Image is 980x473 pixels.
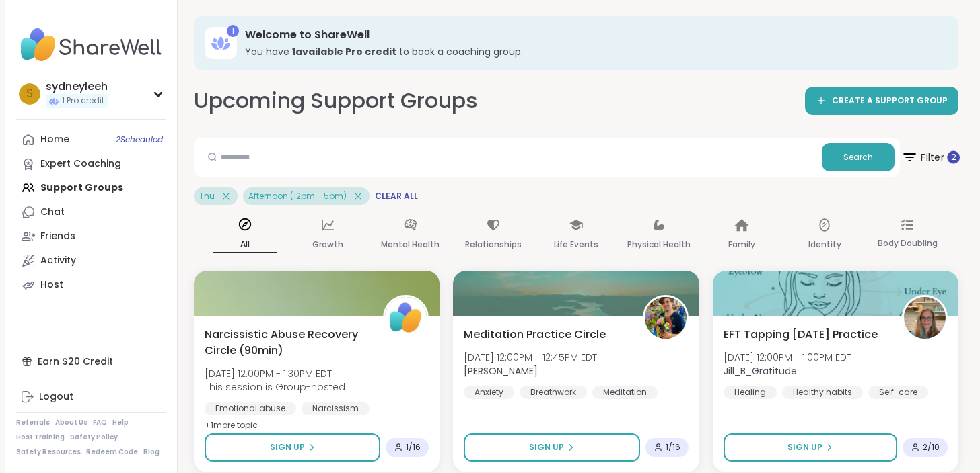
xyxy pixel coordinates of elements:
[529,441,564,454] span: Sign Up
[724,433,897,462] button: Sign Up
[40,157,121,171] div: Expert Coaching
[46,79,108,94] div: sydneyleeh
[464,364,538,378] b: [PERSON_NAME]
[70,433,118,442] a: Safety Policy
[194,86,478,116] h2: Upcoming Support Groups
[843,151,873,163] span: Search
[464,327,606,343] span: Meditation Practice Circle
[16,385,166,409] a: Logout
[822,143,895,171] button: Search
[464,386,514,399] div: Anxiety
[213,236,277,253] p: All
[465,236,522,253] p: Relationships
[40,278,63,292] div: Host
[40,254,76,267] div: Activity
[16,349,166,374] div: Earn $20 Credit
[16,128,166,152] a: Home2Scheduled
[627,236,691,253] p: Physical Health
[16,21,166,69] img: ShareWell Nav Logo
[16,433,65,442] a: Host Training
[248,191,347,202] span: Afternoon (12pm - 5pm)
[16,447,81,457] a: Safety Resources
[878,235,938,251] p: Body Doubling
[40,230,75,243] div: Friends
[728,236,755,253] p: Family
[39,390,73,404] div: Logout
[666,442,680,453] span: 1 / 16
[808,236,841,253] p: Identity
[385,297,427,339] img: ShareWell
[312,236,343,253] p: Growth
[832,95,948,107] span: CREATE A SUPPORT GROUP
[40,206,65,219] div: Chat
[62,95,104,107] span: 1 Pro credit
[245,28,940,42] h3: Welcome to ShareWell
[16,200,166,224] a: Chat
[554,236,598,253] p: Life Events
[26,85,33,103] span: s
[227,25,239,37] div: 1
[93,418,107,427] a: FAQ
[904,297,946,339] img: Jill_B_Gratitude
[16,418,50,427] a: Referrals
[205,367,345,380] span: [DATE] 12:00PM - 1:30PM EDT
[16,273,166,297] a: Host
[40,133,69,146] div: Home
[645,297,687,339] img: Nicholas
[724,327,878,343] span: EFT Tapping [DATE] Practice
[199,191,215,202] span: Thu
[245,45,940,58] h3: You have to book a coaching group.
[724,364,797,378] b: Jill_B_Gratitude
[112,418,129,427] a: Help
[205,327,368,359] span: Narcissistic Abuse Recovery Circle (90min)
[270,441,305,454] span: Sign Up
[901,140,960,174] span: Filter
[406,442,421,453] span: 1 / 16
[724,386,777,399] div: Healing
[205,433,380,462] button: Sign Up
[143,447,160,457] a: Blog
[903,138,958,177] button: Filter 2
[782,386,863,399] div: Healthy habits
[205,402,296,415] div: Emotional abuse
[302,402,370,415] div: Narcissism
[724,351,851,364] span: [DATE] 12:00PM - 1:00PM EDT
[464,351,597,364] span: [DATE] 12:00PM - 12:45PM EDT
[205,380,345,394] span: This session is Group-hosted
[381,236,440,253] p: Mental Health
[375,191,418,202] span: Clear All
[116,134,163,145] span: 2 Scheduled
[951,151,956,163] span: 2
[55,418,87,427] a: About Us
[788,441,823,454] span: Sign Up
[868,386,928,399] div: Self-care
[86,447,138,457] a: Redeem Code
[923,442,940,453] span: 2 / 10
[805,87,958,115] a: CREATE A SUPPORT GROUP
[16,249,166,273] a: Activity
[464,433,639,462] button: Sign Up
[16,152,166,176] a: Expert Coaching
[16,224,166,249] a: Friends
[292,45,396,58] b: 1 available Pro credit
[592,386,658,399] div: Meditation
[520,386,587,399] div: Breathwork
